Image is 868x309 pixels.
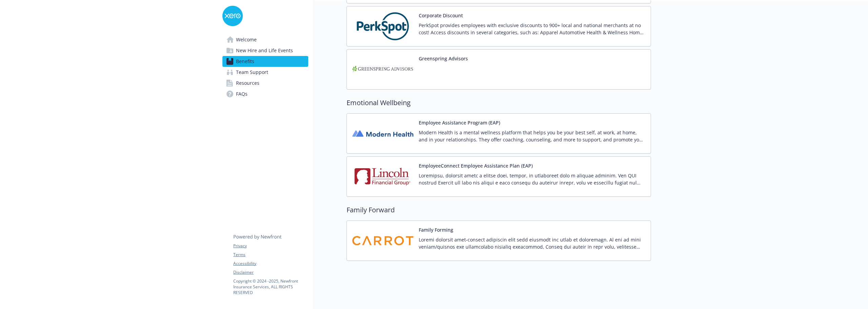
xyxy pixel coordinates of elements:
button: Employee Assistance Program (EAP) [419,119,500,126]
img: Modern Health carrier logo [352,119,413,148]
a: Disclaimer [233,269,308,275]
p: Loremipsu, dolorsit ametc a elitse doei, tempor, in utlaboreet dolo m aliquae adminim. Ven QUI no... [419,172,645,186]
p: Copyright © 2024 - 2025 , Newfront Insurance Services, ALL RIGHTS RESERVED [233,278,308,295]
a: FAQs [222,89,308,99]
span: Benefits [236,56,254,67]
p: Modern Health is a mental wellness platform that helps you be your best self, at work, at home, a... [419,129,645,143]
img: Lincoln Financial Group carrier logo [352,162,413,191]
a: Privacy [233,243,308,249]
h2: Emotional Wellbeing [347,98,651,108]
span: Resources [236,78,259,89]
p: PerkSpot provides employees with exclusive discounts to 900+ local and national merchants at no c... [419,22,645,36]
a: Terms [233,252,308,258]
a: Welcome [222,34,308,45]
p: Loremi dolorsit amet-consect adipiscin elit sedd eiusmodt inc utlab et doloremagn. Al eni ad mini... [419,236,645,250]
a: New Hire and Life Events [222,45,308,56]
span: New Hire and Life Events [236,45,293,56]
a: Resources [222,78,308,89]
button: Corporate Discount [419,12,463,19]
h2: Family Forward [347,205,651,215]
a: Accessibility [233,260,308,267]
span: Team Support [236,67,268,78]
button: EmployeeConnect Employee Assistance Plan (EAP) [419,162,533,169]
button: Family Forming [419,226,453,233]
button: Greenspring Advisors [419,55,468,62]
img: PerkSpot carrier logo [352,12,413,41]
img: Carrot carrier logo [352,226,413,255]
a: Team Support [222,67,308,78]
span: Welcome [236,34,257,45]
a: Benefits [222,56,308,67]
span: FAQs [236,89,248,99]
img: GreenSpring Advisors carrier logo [352,55,413,84]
